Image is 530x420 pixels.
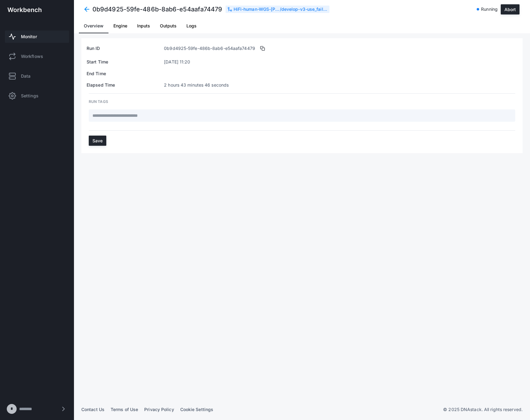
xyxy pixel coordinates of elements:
[226,6,329,13] div: /
[86,70,164,77] td: End Time
[21,34,37,40] span: Monitor
[234,6,280,12] div: HiFi-human-WGS-[PERSON_NAME]
[81,407,104,412] a: Contact Us
[186,24,197,28] span: Logs
[7,7,42,12] img: workbench-logo-white.svg
[5,90,69,102] a: Settings
[113,24,127,28] span: Engine
[86,82,164,88] td: Elapsed Time
[144,407,174,412] a: Privacy Policy
[111,407,138,412] a: Terms of Use
[137,24,150,28] span: Inputs
[21,93,39,99] span: Settings
[21,73,31,79] span: Data
[5,50,69,63] a: Workflows
[92,5,222,14] h4: 0b9d4925-59fe-486b-8ab6-e54aafa74479
[5,70,69,82] a: Data
[501,4,520,14] button: Abort
[164,82,518,88] td: 2 hours 43 minutes 46 seconds
[164,59,518,65] td: [DATE] 11:20
[443,406,523,413] p: © 2025 DNAstack. All rights reserved.
[89,136,106,146] button: Save
[86,45,164,52] td: Run ID
[86,59,164,65] td: Start Time
[180,407,214,412] a: Cookie Settings
[160,24,177,28] span: Outputs
[5,31,69,43] a: Monitor
[89,99,515,105] div: RUN TAGS
[164,45,255,51] span: 0b9d4925-59fe-486b-8ab6-e54aafa74479
[84,24,104,28] span: Overview
[21,53,43,59] span: Workflows
[481,6,498,12] span: Running
[281,6,328,12] div: develop-v3-use_fail_reads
